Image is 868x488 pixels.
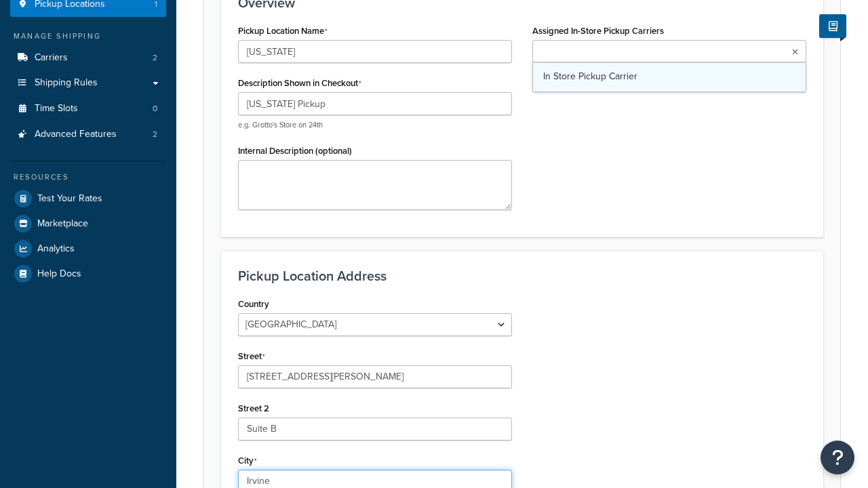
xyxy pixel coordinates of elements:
button: Show Help Docs [819,14,846,38]
span: Advanced Features [35,129,117,140]
span: 2 [153,52,157,64]
span: 0 [153,103,157,115]
label: Assigned In-Store Pickup Carriers [532,26,664,36]
label: Street [238,351,265,362]
h3: Pickup Location Address [238,268,806,283]
span: 2 [153,129,157,140]
span: In Store Pickup Carrier [543,69,637,83]
a: Marketplace [10,211,166,236]
span: Time Slots [35,103,78,115]
p: e.g. Grotto's Store on 24th [238,120,512,130]
div: Manage Shipping [10,30,166,42]
a: Test Your Rates [10,186,166,211]
a: Shipping Rules [10,70,166,96]
a: In Store Pickup Carrier [533,62,806,91]
li: Carriers [10,45,166,70]
a: Time Slots0 [10,96,166,121]
span: Help Docs [37,268,81,280]
span: Test Your Rates [37,193,102,205]
span: Carriers [35,52,68,64]
a: Help Docs [10,262,166,286]
div: Resources [10,171,166,183]
span: Shipping Rules [35,77,98,89]
span: Marketplace [37,218,88,230]
label: Street 2 [238,403,269,413]
a: Analytics [10,237,166,261]
a: Advanced Features2 [10,122,166,147]
label: Internal Description (optional) [238,146,352,156]
label: City [238,455,257,466]
label: Pickup Location Name [238,26,328,37]
li: Time Slots [10,96,166,121]
a: Carriers2 [10,45,166,70]
span: Analytics [37,243,75,255]
label: Country [238,299,269,309]
label: Description Shown in Checkout [238,78,361,89]
li: Advanced Features [10,122,166,147]
button: Open Resource Center [821,441,854,474]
